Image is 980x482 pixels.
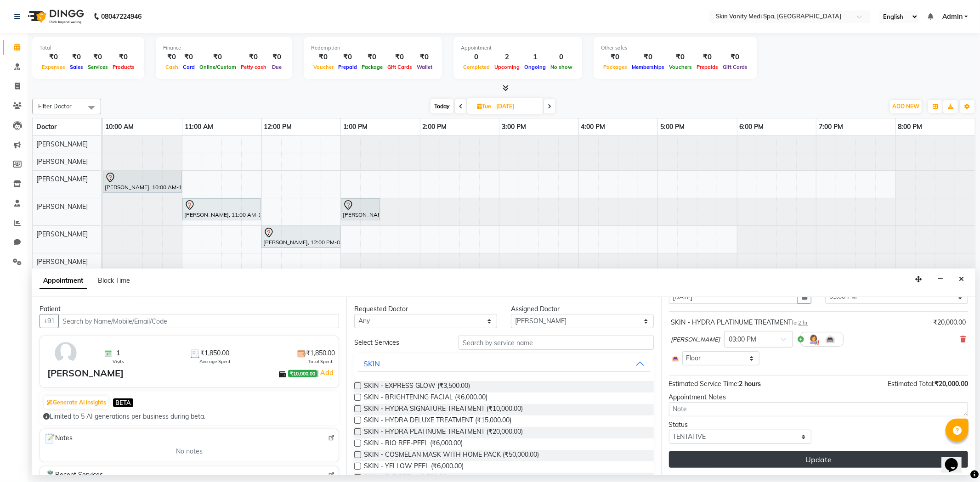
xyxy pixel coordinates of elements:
[739,380,761,388] span: 2 hours
[262,120,295,134] a: 12:00 PM
[319,367,335,378] a: Add
[38,102,72,110] span: Filter Doctor
[359,64,385,70] span: Package
[511,304,654,314] div: Assigned Doctor
[364,461,464,473] span: SKIN - YELLOW PEEL (₹6,000.00)
[182,120,215,134] a: 11:00 AM
[270,64,284,70] span: Due
[461,52,492,62] div: 0
[68,52,85,62] div: ₹0
[317,367,335,378] span: |
[890,100,922,113] button: ADD NEW
[336,64,359,70] span: Prepaid
[36,202,88,211] span: [PERSON_NAME]
[308,358,333,365] span: Total Spent
[110,64,137,70] span: Products
[737,120,766,134] a: 6:00 PM
[720,64,750,70] span: Gift Cards
[955,272,968,286] button: Close
[104,172,181,191] div: [PERSON_NAME], 10:00 AM-11:00 AM, SKIN - HYDRA SIGNATURE TREATMENT
[36,140,88,148] span: [PERSON_NAME]
[492,52,522,62] div: 2
[364,415,511,427] span: SKIN - HYDRA DELUXE TREATMENT (₹15,000.00)
[671,354,680,363] img: Interior.png
[163,44,285,52] div: Finance
[459,336,653,350] input: Search by service name
[347,338,452,347] div: Select Services
[669,392,968,402] div: Appointment Notes
[364,438,463,450] span: SKIN - BIO REE-PEEL (₹6,000.00)
[238,64,269,70] span: Petty cash
[359,52,385,62] div: ₹0
[461,64,492,70] span: Completed
[933,318,966,327] div: ₹20,000.00
[40,273,87,289] span: Appointment
[44,433,73,445] span: Notes
[23,4,86,29] img: logo
[720,52,750,62] div: ₹0
[799,319,808,326] span: 2 hr
[306,348,335,358] span: ₹1,850.00
[113,398,133,407] span: BETA
[163,52,181,62] div: ₹0
[181,64,197,70] span: Card
[36,157,88,166] span: [PERSON_NAME]
[183,200,260,219] div: [PERSON_NAME], 11:00 AM-12:00 PM, SKIN - HYDRA SIGNATURE TREATMENT
[601,64,629,70] span: Packages
[354,304,497,314] div: Requested Doctor
[792,319,808,326] small: for
[98,276,130,285] span: Block Time
[44,470,103,481] span: Recent Services
[601,52,629,62] div: ₹0
[40,64,68,70] span: Expenses
[364,404,523,415] span: SKIN - HYDRA SIGNATURE TREATMENT (₹10,000.00)
[52,340,79,366] img: avatar
[694,64,720,70] span: Prepaids
[493,100,539,113] input: 2025-09-09
[36,175,88,183] span: [PERSON_NAME]
[669,451,968,468] button: Update
[671,318,808,327] div: SKIN - HYDRA PLATINUME TREATMENT
[579,120,608,134] a: 4:00 PM
[629,52,667,62] div: ₹0
[816,120,845,134] a: 7:00 PM
[669,420,812,430] div: Status
[548,52,575,62] div: 0
[492,64,522,70] span: Upcoming
[40,314,59,328] button: +91
[269,52,285,62] div: ₹0
[431,99,453,113] span: Today
[288,370,317,377] span: ₹10,000.00
[667,64,694,70] span: Vouchers
[669,380,739,388] span: Estimated Service Time:
[342,200,379,219] div: [PERSON_NAME], 01:00 PM-01:30 PM, IV DRIPS - RE - GLOW DRIP
[36,230,88,238] span: [PERSON_NAME]
[47,366,124,380] div: [PERSON_NAME]
[825,334,836,345] img: Interior.png
[116,348,120,358] span: 1
[364,450,539,461] span: SKIN - COSMELAN MASK WITH HOME PACK (₹50,000.00)
[311,52,336,62] div: ₹0
[58,314,339,328] input: Search by Name/Mobile/Email/Code
[629,64,667,70] span: Memberships
[341,120,370,134] a: 1:00 PM
[181,52,197,62] div: ₹0
[420,120,449,134] a: 2:00 PM
[941,445,971,473] iframe: chat widget
[176,447,203,456] span: No notes
[461,44,575,52] div: Appointment
[85,64,110,70] span: Services
[935,380,968,388] span: ₹20,000.00
[113,358,124,365] span: Visits
[40,52,68,62] div: ₹0
[197,64,238,70] span: Online/Custom
[658,120,687,134] a: 5:00 PM
[40,44,137,52] div: Total
[414,64,435,70] span: Wallet
[888,380,935,388] span: Estimated Total:
[671,335,720,344] span: [PERSON_NAME]
[336,52,359,62] div: ₹0
[522,52,548,62] div: 1
[200,348,229,358] span: ₹1,850.00
[36,123,57,131] span: Doctor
